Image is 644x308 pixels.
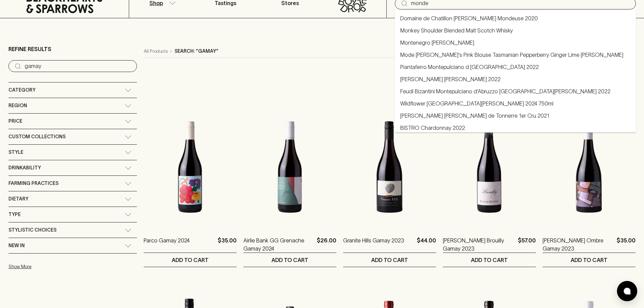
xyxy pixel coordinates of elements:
[443,236,515,253] a: [PERSON_NAME] Brouilly Gamay 2023
[243,108,336,226] img: Airlie Bank GG Grenache Gamay 2024
[8,241,25,250] span: New In
[8,191,137,207] div: Dietary
[8,98,137,113] div: Region
[8,129,137,144] div: Custom Collections
[400,63,539,71] a: Piantaferro Montepulciano d [GEOGRAPHIC_DATA] 2022
[174,48,218,55] p: Search: "gamay"
[543,253,636,267] button: ADD TO CART
[144,108,237,226] img: Parco Gamay 2024
[317,236,336,253] p: $26.00
[617,236,636,253] p: $35.00
[443,253,536,267] button: ADD TO CART
[443,108,536,226] img: Richard Rottiers Brouilly Gamay 2023
[8,164,41,172] span: Drinkability
[8,101,27,110] span: Region
[8,148,23,157] span: Style
[8,45,51,53] p: Refine Results
[8,82,137,98] div: Category
[400,39,474,47] a: Montenegro [PERSON_NAME]
[400,75,501,83] a: [PERSON_NAME] [PERSON_NAME] 2022
[400,124,465,132] a: BISTRO Chardonnay 2022
[8,222,137,238] div: Stylistic Choices
[571,256,607,264] p: ADD TO CART
[8,238,137,253] div: New In
[8,179,58,188] span: Farming Practices
[543,236,614,253] a: [PERSON_NAME] Ombre Gamay 2023
[8,210,21,219] span: Type
[172,256,209,264] p: ADD TO CART
[8,195,28,203] span: Dietary
[8,114,137,129] div: Price
[400,14,538,22] a: Domaine de Chatillon [PERSON_NAME] Mondeuse 2020
[343,253,436,267] button: ADD TO CART
[343,236,404,253] a: Granite Hills Gamay 2023
[471,256,508,264] p: ADD TO CART
[144,253,237,267] button: ADD TO CART
[25,61,132,72] input: Try “Pinot noir”
[8,176,137,191] div: Farming Practices
[400,87,611,95] a: Feudi Bizantini Montepulciano d’Abruzzo [GEOGRAPHIC_DATA][PERSON_NAME] 2022
[8,86,35,94] span: Category
[8,260,97,274] button: Show More
[144,48,168,55] a: All Products
[271,256,308,264] p: ADD TO CART
[343,108,436,226] img: Granite Hills Gamay 2023
[400,51,623,59] a: Mode [PERSON_NAME]'s Pink Blouse Tasmanian Pepperberry Ginger Lime [PERSON_NAME]
[8,160,137,175] div: Drinkability
[8,145,137,160] div: Style
[8,133,66,141] span: Custom Collections
[400,26,513,34] a: Monkey Shoulder Blended Malt Scotch Whisky
[624,288,630,294] img: bubble-icon
[243,253,336,267] button: ADD TO CART
[170,48,172,55] p: ›
[243,236,314,253] a: Airlie Bank GG Grenache Gamay 2024
[8,207,137,222] div: Type
[144,236,190,253] a: Parco Gamay 2024
[8,117,22,125] span: Price
[417,236,436,253] p: $44.00
[400,99,553,108] a: Wildflower [GEOGRAPHIC_DATA][PERSON_NAME] 2024 750ml
[218,236,237,253] p: $35.00
[8,226,56,234] span: Stylistic Choices
[400,112,549,120] a: [PERSON_NAME] [PERSON_NAME] de Tonnerre 1er Cru 2021
[543,108,636,226] img: Golding Ombre Gamay 2023
[518,236,536,253] p: $57.00
[371,256,408,264] p: ADD TO CART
